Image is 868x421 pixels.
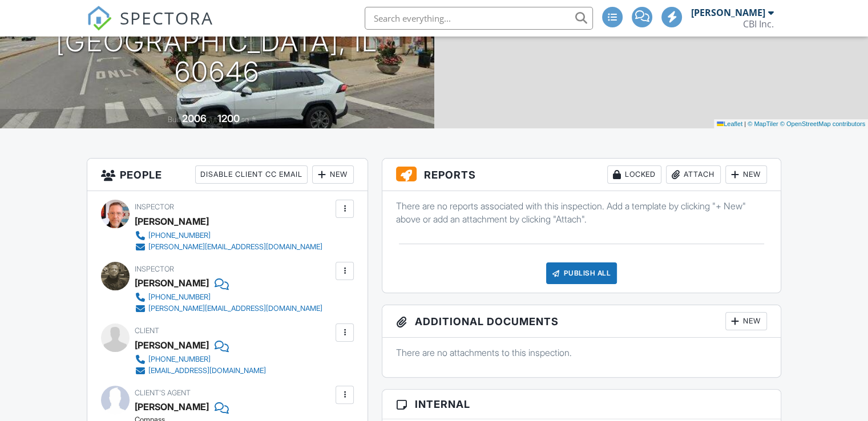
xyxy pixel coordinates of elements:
[666,165,721,184] div: Attach
[135,265,174,273] span: Inspector
[135,326,159,335] span: Client
[148,304,322,313] div: [PERSON_NAME][EMAIL_ADDRESS][DOMAIN_NAME]
[135,388,191,397] span: Client's Agent
[135,203,174,211] span: Inspector
[148,355,211,364] div: [PHONE_NUMBER]
[87,6,112,31] img: The Best Home Inspection Software - Spectora
[725,165,767,184] div: New
[241,115,257,124] span: sq. ft.
[135,398,209,415] div: [PERSON_NAME]
[217,112,240,124] div: 1200
[148,231,211,240] div: [PHONE_NUMBER]
[743,18,774,30] div: CBI Inc.
[148,293,211,302] div: [PHONE_NUMBER]
[148,242,322,252] div: [PERSON_NAME][EMAIL_ADDRESS][DOMAIN_NAME]
[135,354,266,365] a: [PHONE_NUMBER]
[691,7,765,18] div: [PERSON_NAME]
[382,159,781,191] h3: Reports
[546,262,617,284] div: Publish All
[396,346,767,359] p: There are no attachments to this inspection.
[135,241,322,253] a: [PERSON_NAME][EMAIL_ADDRESS][DOMAIN_NAME]
[725,312,767,330] div: New
[135,365,266,377] a: [EMAIL_ADDRESS][DOMAIN_NAME]
[607,165,661,184] div: Locked
[396,200,767,225] p: There are no reports associated with this inspection. Add a template by clicking "+ New" above or...
[744,120,746,127] span: |
[148,366,266,375] div: [EMAIL_ADDRESS][DOMAIN_NAME]
[717,120,742,127] a: Leaflet
[135,337,209,354] div: [PERSON_NAME]
[365,7,593,30] input: Search everything...
[182,112,207,124] div: 2006
[135,292,322,303] a: [PHONE_NUMBER]
[382,305,781,338] h3: Additional Documents
[195,165,308,184] div: Disable Client CC Email
[135,303,322,314] a: [PERSON_NAME][EMAIL_ADDRESS][DOMAIN_NAME]
[120,6,213,30] span: SPECTORA
[168,115,180,124] span: Built
[87,159,368,191] h3: People
[135,230,322,241] a: [PHONE_NUMBER]
[748,120,778,127] a: © MapTiler
[87,15,213,39] a: SPECTORA
[312,165,354,184] div: New
[135,213,209,230] div: [PERSON_NAME]
[135,274,209,292] div: [PERSON_NAME]
[780,120,865,127] a: © OpenStreetMap contributors
[382,390,781,419] h3: Internal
